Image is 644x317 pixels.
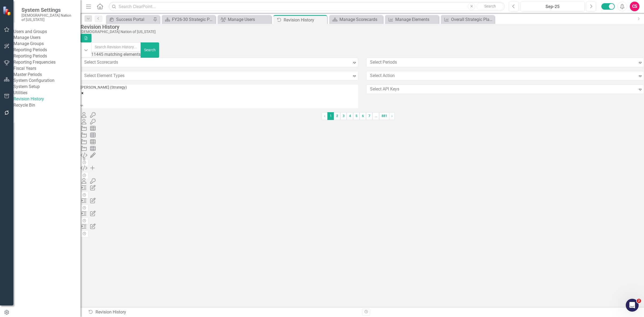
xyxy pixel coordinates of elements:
iframe: Intercom live chat [626,299,639,312]
div: [PERSON_NAME] (Strategy) [80,85,358,90]
div: Success Portal [116,16,152,23]
a: Fiscal Years [13,65,80,72]
button: Sep-25 [520,2,585,11]
input: Search ClearPoint... [109,2,505,11]
a: Master Periods [13,72,80,78]
span: ‹ [324,114,325,118]
button: CS [630,2,639,11]
div: Overall Strategic Plan 26-31 Status Summary [451,16,493,23]
input: Search Revision History... [91,42,141,52]
div: Revision History [80,24,641,30]
a: FY26-30 Strategic Plan [163,16,214,23]
a: Recycle Bin [13,102,80,108]
a: 7 [366,112,372,120]
div: Utilities [13,90,80,96]
span: System Settings [21,7,75,13]
div: 11445 matching elements [91,52,141,58]
div: Manage Users [228,16,270,23]
span: 2 [637,299,641,303]
div: Revision History [284,17,326,23]
div: Reporting Periods [13,47,80,53]
button: Search [141,42,159,58]
a: 5 [353,112,360,120]
a: 881 [379,112,389,120]
a: Manage Users [13,35,80,41]
div: Revision History [88,309,358,315]
a: Manage Groups [13,41,80,47]
a: Manage Elements [386,16,437,23]
div: Remove Laura Hendrickson (Strategy) [80,90,358,95]
a: System Setup [13,84,80,90]
small: [DEMOGRAPHIC_DATA] Nation of [US_STATE] [21,13,75,22]
a: Manage Scorecards [331,16,382,23]
div: Manage Elements [395,16,437,23]
a: 6 [360,112,366,120]
a: Manage Users [219,16,270,23]
div: System Configuration [13,78,80,84]
a: Revision History [13,96,80,102]
div: Manage Scorecards [339,16,382,23]
span: Search [484,4,496,8]
img: ClearPoint Strategy [3,6,12,16]
div: Users and Groups [13,29,80,35]
div: Sep-25 [522,3,583,10]
button: Search [477,3,503,10]
div: FY26-30 Strategic Plan [172,16,214,23]
a: Overall Strategic Plan 26-31 Status Summary [442,16,493,23]
a: 2 [334,112,340,120]
span: › [391,114,393,118]
a: Reporting Frequencies [13,59,80,65]
a: 3 [340,112,347,120]
a: Success Portal [107,16,152,23]
span: 1 [327,112,334,120]
a: 4 [347,112,353,120]
a: Reporting Periods [13,53,80,59]
div: [DEMOGRAPHIC_DATA] Nation of [US_STATE] [80,30,641,34]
